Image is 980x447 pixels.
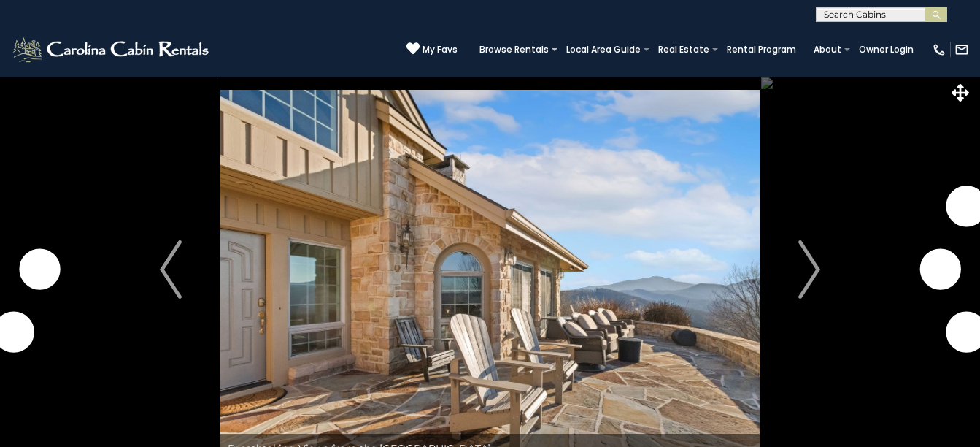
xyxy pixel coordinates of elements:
[932,42,946,57] img: phone-regular-white.png
[160,240,182,299] img: arrow
[559,39,648,60] a: Local Area Guide
[472,39,556,60] a: Browse Rentals
[406,42,458,57] a: My Favs
[11,35,213,64] img: White-1-2.png
[798,240,820,299] img: arrow
[719,39,803,60] a: Rental Program
[651,39,717,60] a: Real Estate
[852,39,921,60] a: Owner Login
[954,42,969,57] img: mail-regular-white.png
[423,43,458,56] span: My Favs
[806,39,849,60] a: About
